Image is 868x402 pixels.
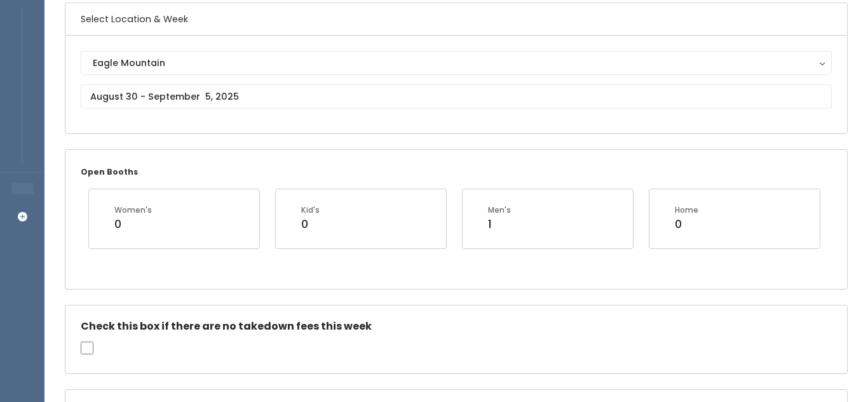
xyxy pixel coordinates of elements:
div: 0 [301,216,320,232]
h6: Select Location & Week [65,3,847,36]
div: Women's [114,204,152,216]
div: Eagle Mountain [93,56,820,70]
button: Eagle Mountain [81,51,832,75]
div: Home [675,204,698,216]
small: Open Booths [81,166,138,177]
div: Kid's [301,204,320,216]
input: August 30 - September 5, 2025 [81,84,832,109]
h5: Check this box if there are no takedown fees this week [81,321,832,332]
div: 0 [114,216,152,232]
div: 0 [675,216,698,232]
div: 1 [488,216,511,232]
div: Men's [488,204,511,216]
